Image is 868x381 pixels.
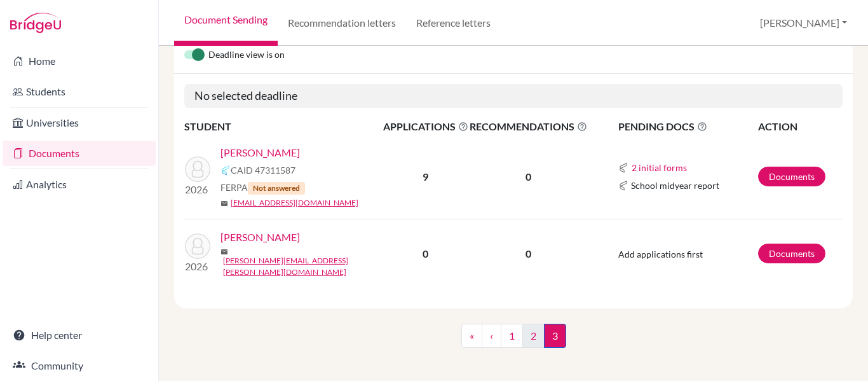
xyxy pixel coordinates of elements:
[185,156,210,182] img: Ruivo, Luca
[220,165,231,176] img: Common App logo
[631,160,688,175] button: 2 initial forms
[185,233,210,259] img: Wyss, Felipe
[423,247,428,260] b: 0
[758,167,825,186] a: Documents
[184,84,843,108] h5: No selected deadline
[223,255,391,278] a: [PERSON_NAME][EMAIL_ADDRESS][PERSON_NAME][DOMAIN_NAME]
[383,119,468,134] span: APPLICATIONS
[220,181,305,195] span: FERPA
[757,118,843,135] th: ACTION
[461,324,566,358] nav: ...
[231,163,295,177] span: CAID 47311587
[220,230,300,245] a: [PERSON_NAME]
[470,119,587,134] span: RECOMMENDATIONS
[618,119,757,134] span: PENDING DOCS
[461,324,482,348] a: «
[3,48,156,74] a: Home
[3,141,156,166] a: Documents
[754,11,853,35] button: [PERSON_NAME]
[470,246,587,261] p: 0
[248,182,305,195] span: Not answered
[185,259,210,274] p: 2026
[501,324,523,348] a: 1
[10,13,61,33] img: Bridge-U
[631,179,719,192] span: School midyear report
[208,48,285,63] span: Deadline view is on
[220,200,228,207] span: mail
[618,163,628,173] img: Common App logo
[185,182,210,197] p: 2026
[3,322,156,348] a: Help center
[220,248,228,256] span: mail
[618,181,628,191] img: Common App logo
[184,118,383,135] th: STUDENT
[758,244,825,263] a: Documents
[544,324,566,348] span: 3
[3,79,156,104] a: Students
[618,249,703,260] span: Add applications first
[522,324,545,348] a: 2
[470,169,587,184] p: 0
[231,197,358,209] a: [EMAIL_ADDRESS][DOMAIN_NAME]
[3,353,156,378] a: Community
[3,172,156,197] a: Analytics
[482,324,501,348] a: ‹
[220,145,300,160] a: [PERSON_NAME]
[3,110,156,135] a: Universities
[423,170,428,183] b: 9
